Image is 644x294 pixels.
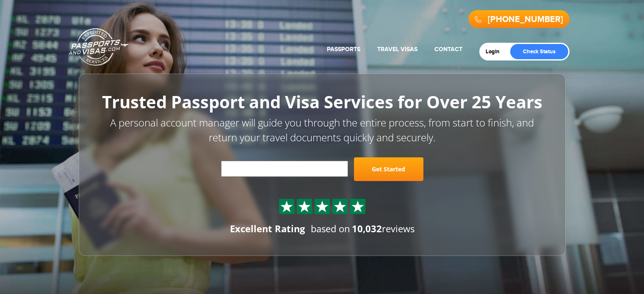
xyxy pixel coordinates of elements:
a: [PHONE_NUMBER] [488,14,563,25]
a: Travel Visas [377,46,417,53]
img: Sprite St [280,200,293,213]
span: based on [311,222,350,235]
a: Passports & [DOMAIN_NAME] [69,28,129,66]
a: Get Started [354,157,423,181]
a: Passports [327,46,360,53]
a: Contact [434,46,462,53]
img: Sprite St [298,200,311,213]
img: Sprite St [316,200,329,213]
h1: Trusted Passport and Visa Services for Over 25 Years [98,93,547,111]
img: Sprite St [334,200,346,213]
span: reviews [352,222,415,235]
div: Excellent Rating [230,222,305,235]
img: Sprite St [351,200,364,213]
p: A personal account manager will guide you through the entire process, from start to finish, and r... [98,115,547,145]
strong: 10,032 [352,222,382,235]
a: Login [486,48,506,55]
a: Check Status [510,44,568,59]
